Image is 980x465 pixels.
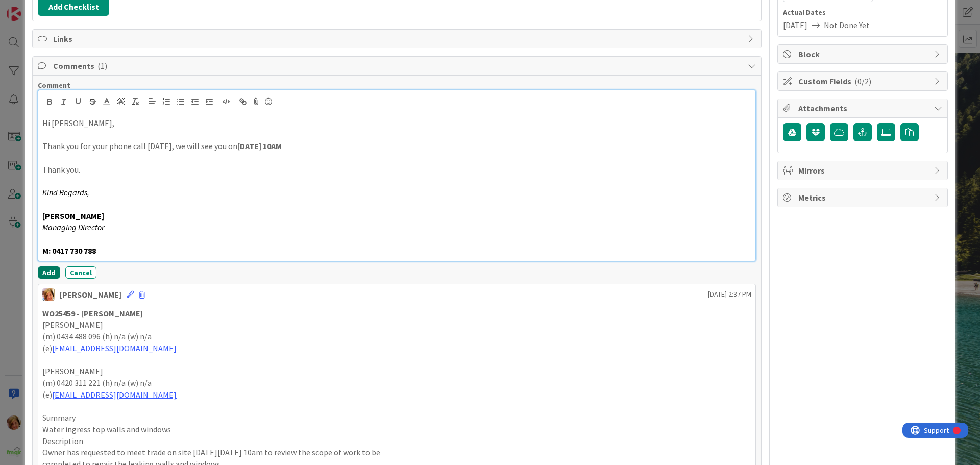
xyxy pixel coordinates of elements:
strong: WO25459 - [PERSON_NAME] [42,308,143,319]
button: Add [38,266,60,279]
p: Owner has requested to meet trade on site [DATE][DATE] 10am to review the scope of work to be [42,447,751,458]
span: Custom Fields [798,75,929,87]
a: [EMAIL_ADDRESS][DOMAIN_NAME] [52,343,177,353]
p: (e) [42,389,751,401]
div: 1 [53,4,56,12]
span: ( 1 ) [97,61,107,71]
strong: [PERSON_NAME] [42,211,104,221]
div: [PERSON_NAME] [60,288,121,301]
span: Comments [53,60,743,72]
span: Not Done Yet [824,19,870,31]
p: [PERSON_NAME] [42,365,751,377]
span: Block [798,48,929,60]
span: ( 0/2 ) [854,76,871,86]
strong: M: 0417 730 788 [42,246,96,256]
p: Thank you for your phone call [DATE], we will see you on [42,140,751,152]
span: [DATE] 2:37 PM [708,289,751,300]
a: [EMAIL_ADDRESS][DOMAIN_NAME] [52,389,177,400]
span: Comment [38,81,70,90]
span: Attachments [798,102,929,114]
em: Kind Regards, [42,187,89,198]
span: Support [21,2,46,14]
span: Actual Dates [783,7,942,18]
span: Mirrors [798,164,929,177]
em: Managing Director [42,222,104,232]
p: Hi [PERSON_NAME], [42,117,751,129]
p: Thank you. [42,164,751,176]
p: Summary [42,412,751,424]
span: Metrics [798,191,929,204]
span: Links [53,33,743,45]
p: (m) 0420 311 221 (h) n/a (w) n/a [42,377,751,389]
p: [PERSON_NAME] [42,319,751,331]
img: KD [42,288,55,301]
p: (m) 0434 488 096 (h) n/a (w) n/a [42,331,751,342]
p: Water ingress top walls and windows [42,424,751,435]
p: (e) [42,342,751,354]
p: Description [42,435,751,447]
strong: [DATE] 10AM [237,141,282,151]
button: Cancel [65,266,96,279]
span: [DATE] [783,19,807,31]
